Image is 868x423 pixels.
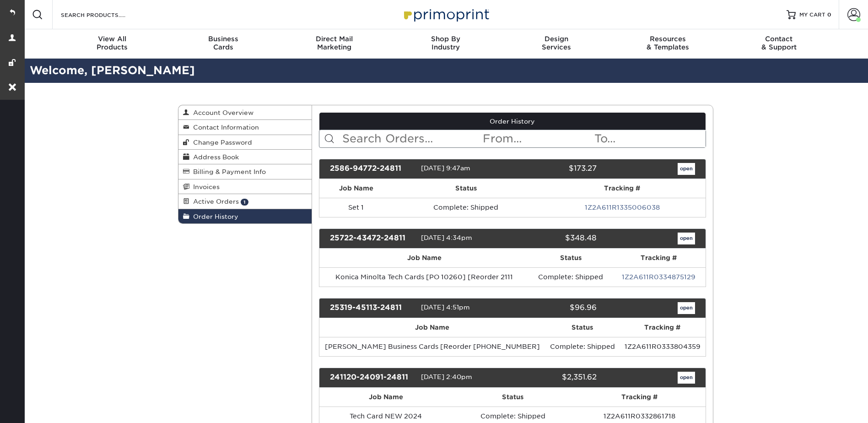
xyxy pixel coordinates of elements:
[279,35,390,43] span: Direct Mail
[501,35,612,51] div: Services
[189,213,238,220] span: Order History
[390,35,501,51] div: Industry
[241,199,248,206] span: 1
[421,164,470,172] span: [DATE] 9:47am
[612,35,723,51] div: & Templates
[279,35,390,51] div: Marketing
[279,29,390,59] a: Direct MailMarketing
[23,62,868,79] h2: Welcome, [PERSON_NAME]
[167,35,279,51] div: Cards
[341,130,482,147] input: Search Orders...
[178,209,312,223] a: Order History
[323,233,421,244] div: 25722-43472-24811
[612,29,723,59] a: Resources& Templates
[400,5,491,24] img: Primoprint
[393,198,539,217] td: Complete: Shipped
[60,9,149,20] input: SEARCH PRODUCTS.....
[593,130,705,147] input: To...
[622,273,695,281] a: 1Z2A611R0334875129
[323,302,421,314] div: 25319-45113-24811
[189,153,239,161] span: Address Book
[501,29,612,59] a: DesignServices
[506,302,604,314] div: $96.96
[178,179,312,194] a: Invoices
[178,105,312,120] a: Account Overview
[529,249,612,267] th: Status
[319,198,393,217] td: Set 1
[57,35,168,43] span: View All
[723,35,835,51] div: & Support
[678,302,695,314] a: open
[319,267,529,287] td: Konica Minolta Tech Cards [PO 10260] [Reorder 2111
[529,267,612,287] td: Complete: Shipped
[421,304,470,311] span: [DATE] 4:51pm
[319,388,452,407] th: Job Name
[323,372,421,384] div: 241120-24091-24811
[189,109,253,116] span: Account Overview
[189,168,266,175] span: Billing & Payment Info
[57,35,168,51] div: Products
[506,163,604,175] div: $173.27
[723,29,835,59] a: Contact& Support
[393,179,539,198] th: Status
[545,337,620,356] td: Complete: Shipped
[539,179,705,198] th: Tracking #
[573,388,706,407] th: Tracking #
[678,163,695,175] a: open
[612,249,705,267] th: Tracking #
[827,11,831,18] span: 0
[421,234,472,241] span: [DATE] 4:34pm
[678,372,695,384] a: open
[319,249,529,267] th: Job Name
[178,150,312,164] a: Address Book
[189,139,252,146] span: Change Password
[390,35,501,43] span: Shop By
[506,372,604,384] div: $2,351.62
[319,179,393,198] th: Job Name
[178,194,312,209] a: Active Orders 1
[319,337,545,356] td: [PERSON_NAME] Business Cards [Reorder [PHONE_NUMBER]
[323,163,421,175] div: 2586-94772-24811
[723,35,835,43] span: Contact
[178,164,312,179] a: Billing & Payment Info
[189,198,239,205] span: Active Orders
[506,233,604,244] div: $348.48
[178,120,312,135] a: Contact Information
[57,29,168,59] a: View AllProducts
[620,318,705,337] th: Tracking #
[452,388,573,407] th: Status
[167,35,279,43] span: Business
[178,135,312,150] a: Change Password
[612,35,723,43] span: Resources
[620,337,705,356] td: 1Z2A611R0333804359
[319,318,545,337] th: Job Name
[799,11,825,19] span: MY CART
[678,233,695,244] a: open
[319,113,706,130] a: Order History
[585,204,660,211] a: 1Z2A611R1335006038
[421,373,472,380] span: [DATE] 2:40pm
[390,29,501,59] a: Shop ByIndustry
[482,130,593,147] input: From...
[545,318,620,337] th: Status
[501,35,612,43] span: Design
[189,124,259,131] span: Contact Information
[167,29,279,59] a: BusinessCards
[189,183,220,190] span: Invoices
